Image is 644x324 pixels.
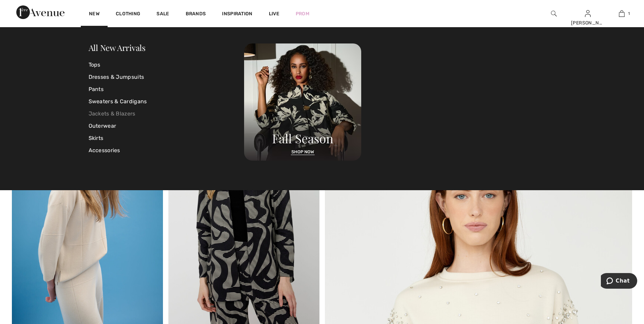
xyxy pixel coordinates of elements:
[89,120,244,132] a: Outerwear
[89,132,244,144] a: Skirts
[186,11,206,18] a: Brands
[157,11,169,18] a: Sale
[605,10,638,18] a: 1
[89,59,244,71] a: Tops
[551,10,557,18] img: search the website
[571,19,604,26] div: [PERSON_NAME]
[89,108,244,120] a: Jackets & Blazers
[585,10,591,17] a: Sign In
[89,95,244,108] a: Sweaters & Cardigans
[244,43,361,161] img: 250825120107_a8d8ca038cac6.jpg
[585,10,591,18] img: My Info
[89,42,146,53] a: All New Arrivals
[222,11,252,18] span: Inspiration
[628,11,630,17] span: 1
[89,144,244,157] a: Accessories
[16,5,65,19] img: 1ère Avenue
[116,11,140,18] a: Clothing
[89,83,244,95] a: Pants
[296,10,309,17] a: Prom
[89,71,244,83] a: Dresses & Jumpsuits
[269,10,279,17] a: Live
[89,11,99,18] a: New
[601,273,637,290] iframe: Opens a widget where you can chat to one of our agents
[619,10,625,18] img: My Bag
